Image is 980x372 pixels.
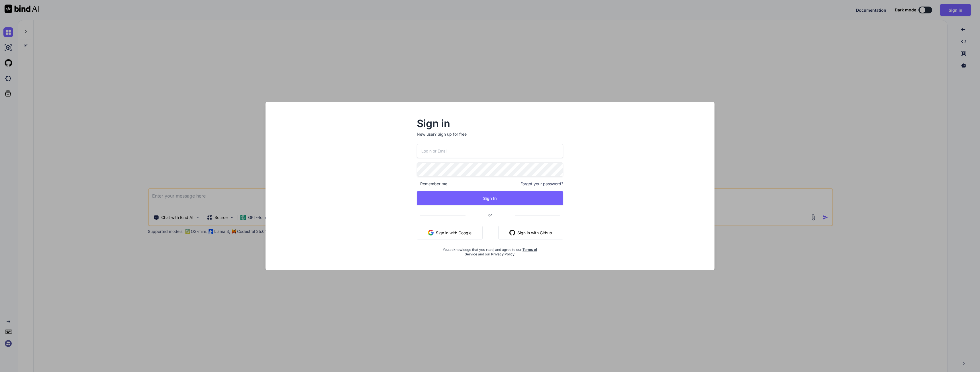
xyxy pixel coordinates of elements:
[498,226,563,239] button: Sign in with Github
[417,191,563,205] button: Sign In
[441,244,539,257] div: You acknowledge that you read, and agree to our and our
[465,247,538,256] a: Terms of Service
[438,131,467,137] div: Sign up for free
[417,181,447,187] span: Remember me
[417,226,483,239] button: Sign in with Google
[417,119,563,128] h2: Sign in
[417,131,563,144] p: New user?
[428,230,434,235] img: google
[509,230,515,235] img: github
[491,252,516,256] a: Privacy Policy.
[520,181,563,187] span: Forgot your password?
[465,208,515,222] span: or
[417,144,563,158] input: Login or Email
